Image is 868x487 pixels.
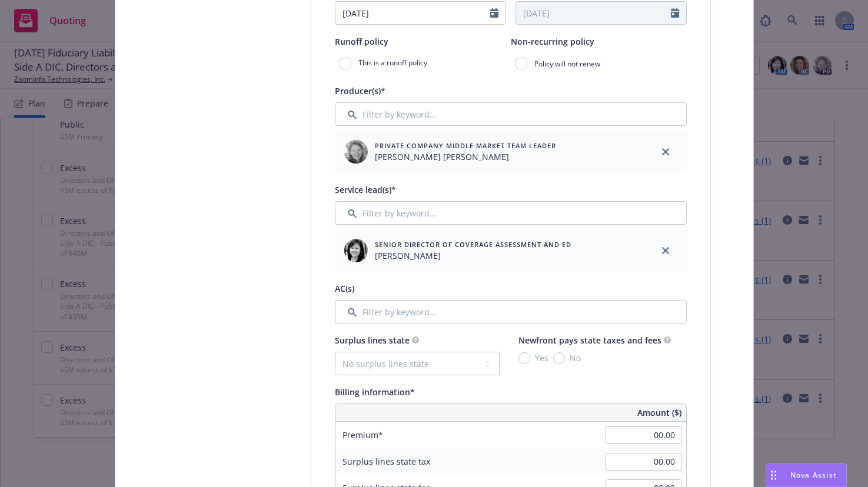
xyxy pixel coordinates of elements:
span: Amount ($) [637,406,681,419]
span: Non-recurring policy [511,36,594,47]
img: employee photo [344,239,368,262]
svg: Calendar [671,8,679,18]
input: Filter by keyword... [335,300,687,323]
button: Nova Assist [766,463,847,487]
span: Billing information* [335,386,415,398]
a: close [659,145,673,159]
span: Senior Director of Coverage Assessment and Ed [375,239,571,249]
span: Service lead(s)* [335,184,396,195]
span: No [570,352,581,364]
span: [PERSON_NAME] [PERSON_NAME] [375,151,556,163]
span: Yes [535,352,548,364]
input: No [553,352,565,364]
a: close [659,243,673,258]
input: 0.00 [606,453,682,471]
div: Policy will not renew [511,53,687,74]
span: Producer(s)* [335,85,385,96]
input: 0.00 [606,426,682,444]
span: Private Company Middle Market Team Leader [375,141,556,151]
span: Runoff policy [335,36,388,47]
span: Surplus lines state tax [342,456,430,467]
div: This is a runoff policy [335,53,511,74]
input: Yes [518,352,530,364]
span: Premium [342,429,383,441]
span: Nova Assist [790,470,837,480]
img: employee photo [344,140,368,164]
div: Drag to move [766,464,781,486]
span: [PERSON_NAME] [375,249,571,262]
input: MM/DD/YYYY [335,2,490,24]
span: AC(s) [335,283,354,294]
svg: Calendar [490,8,498,18]
input: Filter by keyword... [335,102,687,126]
span: Newfront pays state taxes and fees [518,335,661,346]
span: Surplus lines state [335,335,410,346]
input: Filter by keyword... [335,201,687,225]
input: MM/DD/YYYY [516,2,671,24]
